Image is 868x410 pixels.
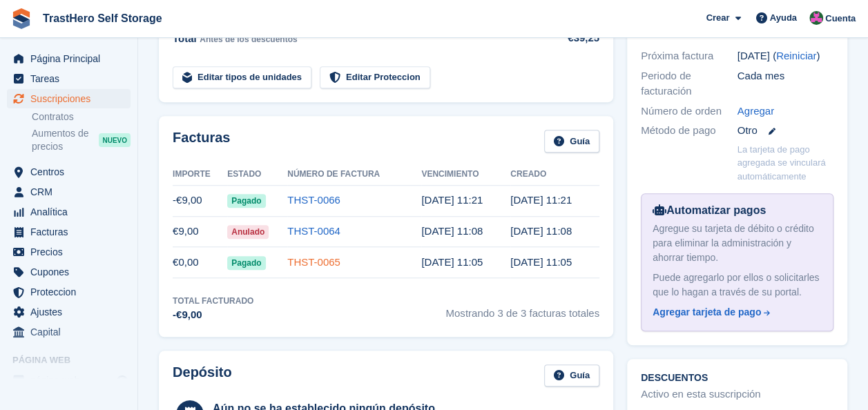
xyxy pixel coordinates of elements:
[320,66,430,89] a: Editar Proteccion
[173,66,311,89] a: Editar tipos de unidades
[641,123,737,139] div: Método de pago
[510,194,572,206] time: 2025-09-25 09:21:53 UTC
[173,307,253,323] div: -€9,00
[287,256,340,268] a: THST-0065
[227,194,265,208] span: Pagado
[7,89,131,108] a: menu
[776,50,816,61] a: Reiniciar
[770,11,797,25] span: Ayuda
[30,69,113,88] span: Tareas
[37,7,168,30] a: TrastHero Self Storage
[7,202,131,222] a: menu
[653,305,761,320] div: Agregar tarjeta de pago
[11,8,32,29] img: stora-icon-8386f47178a22dfd0bd8f6a31ec36ba5ce8667c1dd55bd0f319d3a0aa187defe.svg
[737,68,834,99] div: Cada mes
[114,372,131,389] a: Vista previa de la tienda
[227,225,269,239] span: Anulado
[30,182,113,202] span: CRM
[7,371,131,390] a: menú
[287,225,340,237] a: THST-0064
[7,322,131,342] a: menu
[421,194,483,206] time: 2025-09-26 09:21:53 UTC
[30,162,113,182] span: Centros
[32,110,131,124] a: Contratos
[7,162,131,182] a: menu
[7,222,131,242] a: menu
[510,256,572,268] time: 2025-09-25 09:05:10 UTC
[227,164,287,186] th: Estado
[544,130,599,153] a: Guía
[737,104,774,119] a: Agregar
[641,48,737,64] div: Próxima factura
[7,282,131,302] a: menu
[706,11,729,25] span: Crear
[30,322,113,342] span: Capital
[30,202,113,222] span: Analítica
[825,12,856,26] span: Cuenta
[641,373,833,384] h2: Descuentos
[653,271,822,300] div: Puede agregarlo por ellos o solicitarles que lo hagan a través de su portal.
[510,164,599,186] th: Creado
[173,164,227,186] th: Importe
[32,126,131,154] a: Aumentos de precios NUEVO
[173,216,227,247] td: €9,00
[30,49,113,68] span: Página Principal
[227,256,265,270] span: Pagado
[7,49,131,68] a: menu
[421,164,510,186] th: Vencimiento
[99,133,131,147] div: NUEVO
[641,104,737,119] div: Número de orden
[445,295,599,323] span: Mostrando 3 de 3 facturas totales
[653,305,816,320] a: Agregar tarjeta de pago
[653,222,822,265] div: Agregue su tarjeta de débito o crédito para eliminar la administración y ahorrar tiempo.
[287,194,340,206] a: THST-0066
[7,302,131,322] a: menu
[7,262,131,282] a: menu
[510,225,572,237] time: 2025-09-25 09:08:15 UTC
[7,182,131,202] a: menu
[737,123,834,139] div: Otro
[653,202,822,219] div: Automatizar pagos
[32,127,99,153] span: Aumentos de precios
[30,262,113,282] span: Cupones
[30,371,113,390] span: página web
[200,35,297,44] span: Antes de los descuentos
[737,143,834,184] p: La tarjeta de pago agregada se vinculará automáticamente
[641,68,737,99] div: Periodo de facturación
[173,185,227,216] td: -€9,00
[809,11,823,25] img: Marua Grioui
[552,30,599,46] div: €39,25
[173,32,197,44] span: Total
[30,242,113,262] span: Precios
[421,256,483,268] time: 2025-09-26 09:05:10 UTC
[737,48,834,64] div: [DATE] ( )
[30,222,113,242] span: Facturas
[173,295,253,307] div: Total facturado
[421,225,483,237] time: 2025-09-26 09:08:14 UTC
[30,89,113,108] span: Suscripciones
[287,164,421,186] th: Número de factura
[30,302,113,322] span: Ajustes
[641,387,760,402] div: Activo en esta suscripción
[7,242,131,262] a: menu
[7,69,131,88] a: menu
[30,282,113,302] span: Proteccion
[173,130,230,153] h2: Facturas
[12,353,137,367] span: Página web
[173,247,227,278] td: €0,00
[173,364,232,387] h2: Depósito
[544,364,599,387] a: Guía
